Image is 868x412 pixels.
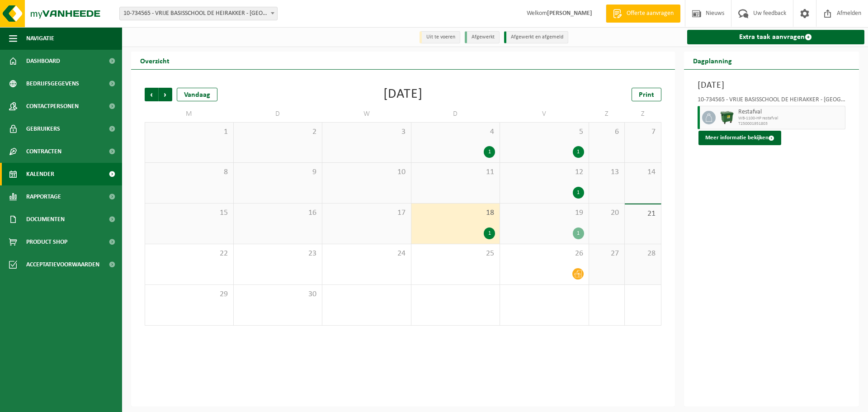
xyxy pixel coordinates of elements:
[119,7,278,20] span: 10-734565 - VRIJE BASISSCHOOL DE HEIRAKKER - LEMBEKE
[26,72,79,95] span: Bedrijfsgegevens
[26,185,61,208] span: Rapportage
[238,289,318,299] span: 30
[632,88,661,101] a: Print
[698,131,781,145] button: Meer informatie bekijken
[573,227,584,239] div: 1
[238,167,318,177] span: 9
[26,27,54,50] span: Navigatie
[420,31,460,43] li: Uit te voeren
[177,88,217,101] div: Vandaag
[687,30,865,44] a: Extra taak aanvragen
[26,95,79,118] span: Contactpersonen
[594,208,620,218] span: 20
[738,116,843,121] span: WB-1100-HP restafval
[720,111,734,124] img: WB-1100-HPE-GN-04
[698,97,846,106] div: 10-734565 - VRIJE BASISSCHOOL DE HEIRAKKER - [GEOGRAPHIC_DATA]
[606,5,680,23] a: Offerte aanvragen
[684,52,741,69] h2: Dagplanning
[639,91,654,99] span: Print
[327,167,406,177] span: 10
[416,208,495,218] span: 18
[573,146,584,158] div: 1
[625,106,661,122] td: Z
[26,50,60,72] span: Dashboard
[238,208,318,218] span: 16
[594,167,620,177] span: 13
[131,52,179,69] h2: Overzicht
[159,88,172,101] span: Volgende
[505,127,584,137] span: 5
[629,249,656,259] span: 28
[594,249,620,259] span: 27
[416,127,495,137] span: 4
[238,249,318,259] span: 23
[234,106,323,122] td: D
[629,127,656,137] span: 7
[26,140,61,163] span: Contracten
[624,9,676,18] span: Offerte aanvragen
[589,106,625,122] td: Z
[383,88,423,101] div: [DATE]
[629,209,656,219] span: 21
[26,208,65,231] span: Documenten
[547,10,592,17] strong: [PERSON_NAME]
[484,227,495,239] div: 1
[504,31,568,43] li: Afgewerkt en afgemeld
[327,127,406,137] span: 3
[500,106,589,122] td: V
[238,127,318,137] span: 2
[327,249,406,259] span: 24
[573,187,584,199] div: 1
[322,106,411,122] td: W
[698,79,846,92] h3: [DATE]
[416,167,495,177] span: 11
[26,253,99,276] span: Acceptatievoorwaarden
[594,127,620,137] span: 6
[150,208,229,218] span: 15
[629,167,656,177] span: 14
[416,249,495,259] span: 25
[120,7,277,20] span: 10-734565 - VRIJE BASISSCHOOL DE HEIRAKKER - LEMBEKE
[484,146,495,158] div: 1
[505,167,584,177] span: 12
[738,121,843,127] span: T250001951803
[145,106,234,122] td: M
[738,109,843,116] span: Restafval
[411,106,500,122] td: D
[145,88,158,101] span: Vorige
[327,208,406,218] span: 17
[150,167,229,177] span: 8
[150,249,229,259] span: 22
[26,118,60,140] span: Gebruikers
[505,208,584,218] span: 19
[26,163,54,185] span: Kalender
[150,127,229,137] span: 1
[26,231,67,253] span: Product Shop
[505,249,584,259] span: 26
[465,31,500,43] li: Afgewerkt
[150,289,229,299] span: 29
